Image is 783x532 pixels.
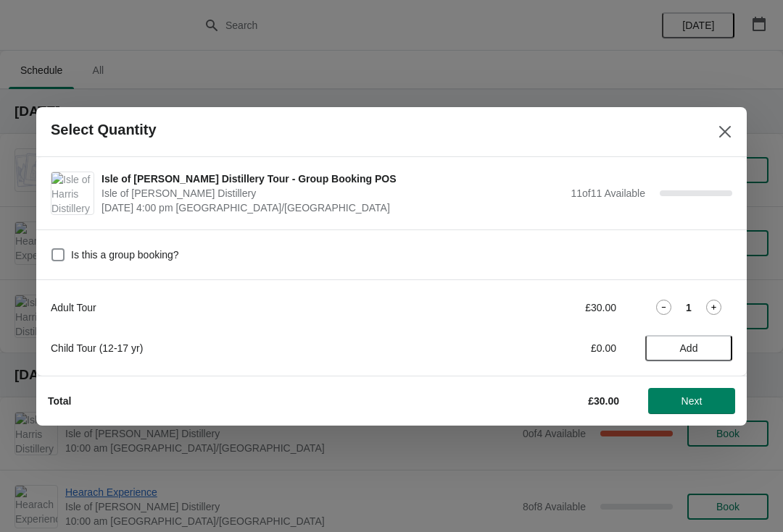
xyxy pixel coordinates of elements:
h2: Select Quantity [51,122,157,138]
span: Next [681,395,703,407]
span: Add [680,342,698,354]
div: Child Tour (12-17 yr) [51,341,453,355]
strong: Total [48,395,71,407]
div: £30.00 [482,300,616,315]
button: Next [648,388,735,414]
div: Adult Tour [51,300,453,315]
div: £0.00 [482,341,616,355]
img: Isle of Harris Distillery Tour - Group Booking POS | Isle of Harris Distillery | October 13 | 4:0... [51,172,94,214]
button: Add [645,335,732,361]
strong: 1 [686,300,692,315]
span: Isle of [PERSON_NAME] Distillery Tour - Group Booking POS [101,172,563,186]
button: Close [712,119,738,145]
span: [DATE] 4:00 pm [GEOGRAPHIC_DATA]/[GEOGRAPHIC_DATA] [101,200,563,215]
strong: £30.00 [588,395,619,407]
span: Isle of [PERSON_NAME] Distillery [101,186,563,200]
span: 11 of 11 Available [571,187,645,199]
span: Is this a group booking? [71,248,179,262]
